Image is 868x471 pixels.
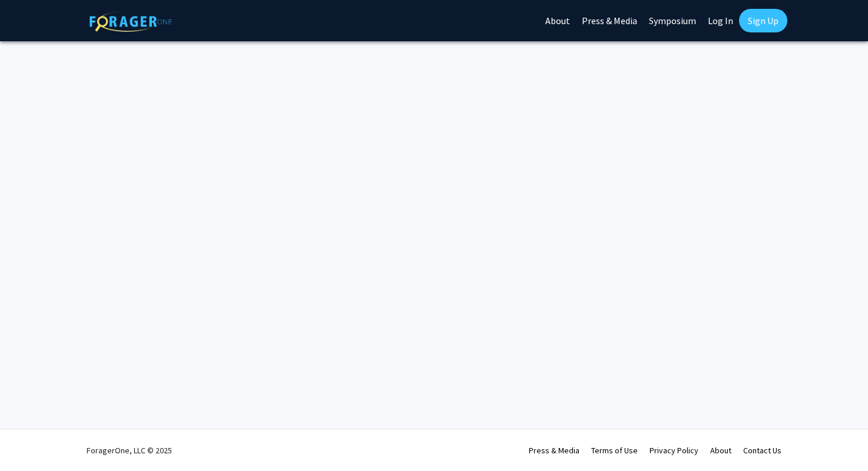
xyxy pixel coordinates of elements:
div: ForagerOne, LLC © 2025 [87,430,172,471]
a: Press & Media [529,445,579,456]
a: Contact Us [743,445,781,456]
a: About [710,445,731,456]
a: Privacy Policy [650,445,698,456]
img: ForagerOne Logo [90,11,172,32]
a: Sign Up [739,9,787,32]
a: Terms of Use [591,445,638,456]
